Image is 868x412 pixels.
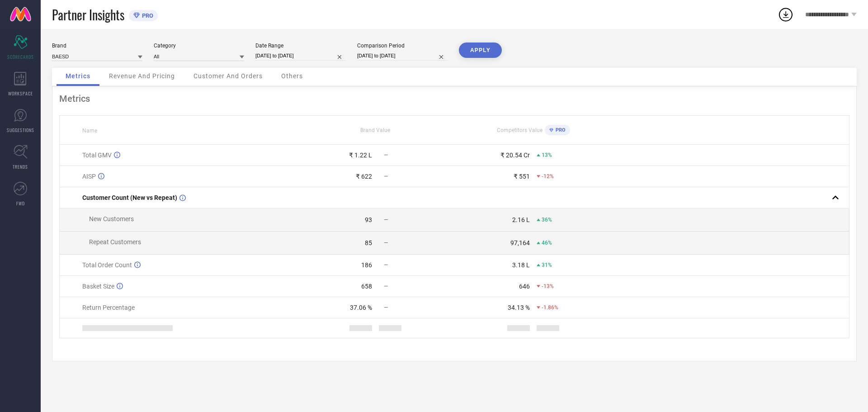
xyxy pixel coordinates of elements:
[89,238,141,246] span: Repeat Customers
[82,194,177,201] span: Customer Count (New vs Repeat)
[365,239,372,246] div: 85
[82,173,96,180] span: AISP
[384,173,388,180] span: —
[16,200,25,207] span: FWD
[519,283,530,290] div: 646
[778,6,794,23] div: Open download list
[500,152,530,159] div: ₹ 20.54 Cr
[542,283,554,289] span: -13%
[193,72,263,80] span: Customer And Orders
[508,304,530,311] div: 34.13 %
[384,283,388,289] span: —
[357,43,448,49] div: Comparison Period
[7,53,34,60] span: SCORECARDS
[542,173,554,180] span: -12%
[7,127,34,133] span: SUGGESTIONS
[82,128,97,134] span: Name
[52,43,142,49] div: Brand
[542,240,552,246] span: 46%
[13,163,28,170] span: TRENDS
[255,43,346,49] div: Date Range
[365,216,372,223] div: 93
[8,90,33,97] span: WORKSPACE
[89,215,134,223] span: New Customers
[384,217,388,223] span: —
[542,304,558,311] span: -1.86%
[350,304,372,311] div: 37.06 %
[510,239,530,246] div: 97,164
[512,216,530,223] div: 2.16 L
[82,261,132,269] span: Total Order Count
[384,240,388,246] span: —
[542,152,552,158] span: 13%
[82,283,114,290] span: Basket Size
[281,72,303,80] span: Others
[361,283,372,290] div: 658
[497,127,542,133] span: Competitors Value
[553,127,566,133] span: PRO
[82,152,112,159] span: Total GMV
[361,261,372,269] div: 186
[82,304,135,311] span: Return Percentage
[384,262,388,268] span: —
[542,262,552,268] span: 31%
[154,43,244,49] div: Category
[542,217,552,223] span: 36%
[512,261,530,269] div: 3.18 L
[109,72,175,80] span: Revenue And Pricing
[66,72,90,80] span: Metrics
[357,51,448,61] input: Select comparison period
[360,127,390,133] span: Brand Value
[356,173,372,180] div: ₹ 622
[349,152,372,159] div: ₹ 1.22 L
[140,12,153,19] span: PRO
[255,51,346,61] input: Select date range
[459,43,502,58] button: APPLY
[59,93,849,104] div: Metrics
[52,5,124,24] span: Partner Insights
[384,152,388,158] span: —
[514,173,530,180] div: ₹ 551
[384,304,388,311] span: —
